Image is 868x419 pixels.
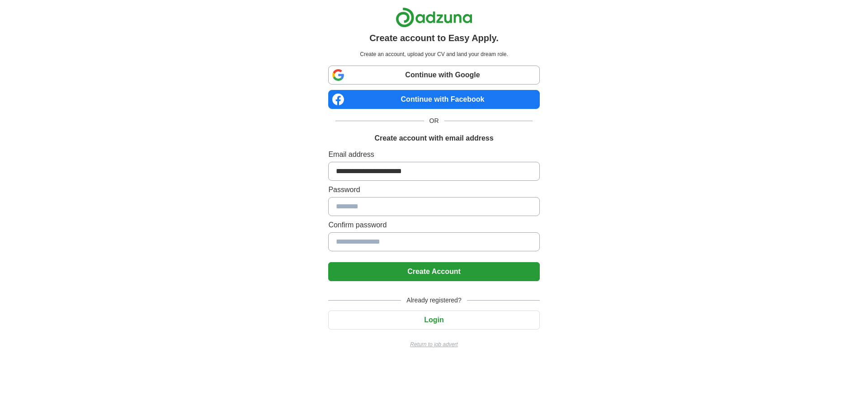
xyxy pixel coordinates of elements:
[374,133,493,144] h1: Create account with email address
[424,116,444,126] span: OR
[328,340,539,348] a: Return to job advert
[328,220,539,231] label: Confirm password
[401,296,467,305] span: Already registered?
[328,184,539,195] label: Password
[328,316,539,324] a: Login
[330,50,538,58] p: Create an account, upload your CV and land your dream role.
[369,31,499,45] h1: Create account to Easy Apply.
[328,311,539,330] button: Login
[328,149,539,160] label: Email address
[396,7,472,28] img: Adzuna logo
[328,66,539,85] a: Continue with Google
[328,262,539,281] button: Create Account
[328,90,539,109] a: Continue with Facebook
